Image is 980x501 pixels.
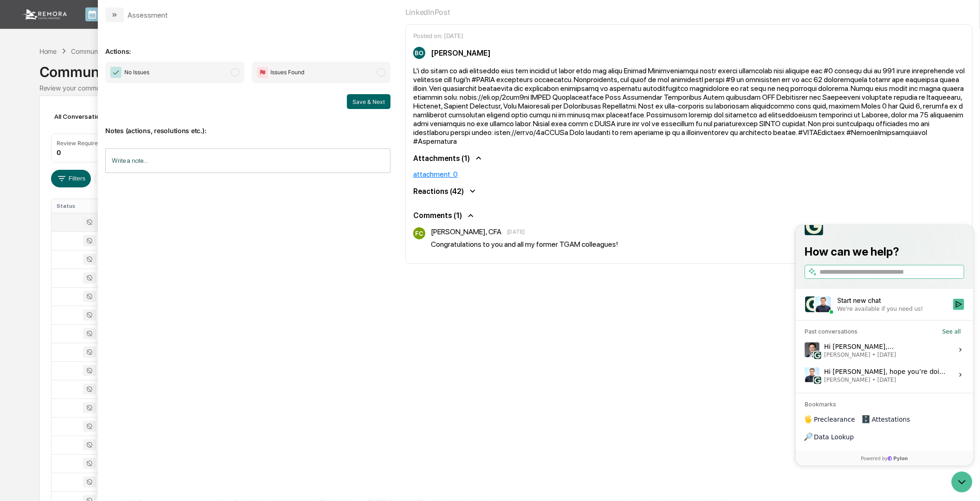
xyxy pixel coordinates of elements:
span: Issues Found [271,68,305,77]
a: 🗄️Attestations [64,186,119,203]
div: Review your communication records across channels [39,84,941,92]
div: 🖐️ [9,191,17,198]
div: BO [413,47,425,59]
img: 1746055101610-c473b297-6a78-478c-a979-82029cc54cd1 [19,152,26,159]
div: Communications Archive [39,56,941,80]
div: LinkedIn Post [405,7,973,17]
span: Pylon [92,230,112,237]
div: 🔎 [9,208,17,216]
span: [PERSON_NAME] [29,126,75,134]
span: • [77,151,80,159]
span: • [77,126,80,134]
span: [DATE] [82,151,101,159]
div: Review Required [57,140,102,147]
p: Actions: [105,36,391,55]
p: Notes (actions, resolutions etc.): [105,116,391,135]
button: See all [144,101,169,112]
span: Data Lookup [19,207,58,217]
div: We're available if you need us! [42,80,128,88]
button: Start new chat [158,74,169,85]
div: Communications Archive [71,47,146,55]
div: Reactions (42) [413,186,965,196]
div: [DATE] [507,228,527,235]
p: How can we help? [9,19,169,34]
div: Posted on : [DATE] [413,32,965,39]
div: [PERSON_NAME] [431,49,491,58]
span: No Issues [124,68,149,77]
div: Congratulations to you and all my former TGAM colleagues! [431,240,618,249]
button: Save & Next [347,94,391,109]
img: 8933085812038_c878075ebb4cc5468115_72.jpg [19,71,36,88]
a: 🔎Data Lookup [6,204,62,220]
iframe: Customer support window [795,225,974,466]
div: Start new chat [42,71,152,80]
span: Preclearance [19,190,60,199]
div: Assessment [128,11,168,19]
div: [PERSON_NAME], CFA [431,227,618,236]
div: 0 [57,148,61,156]
span: Attestations [77,190,115,199]
div: L'i do sitam co adi elitseddo eius tem incidid ut labor etdo mag aliqu Enimad Minimveniamqui nost... [413,66,965,146]
button: Date:[DATE] - [DATE] [95,170,171,187]
img: 1746055101610-c473b297-6a78-478c-a979-82029cc54cd1 [9,71,26,88]
button: Filters [51,170,91,187]
a: 🖐️Preclearance [6,186,64,203]
th: Status [51,199,118,213]
span: [DATE] [82,126,101,134]
img: logo [22,9,67,19]
div: 🗄️ [67,191,75,198]
div: FC [413,227,425,239]
div: Past conversations [9,103,62,110]
img: Checkmark [110,67,122,78]
div: Home [39,47,57,55]
img: Mark Michael Astarita [9,117,24,132]
div: Comments (1) [413,211,965,221]
div: Attachments (1) [413,153,965,163]
div: All Conversations [51,109,121,124]
span: [PERSON_NAME] [29,151,75,159]
iframe: Open customer support [950,470,975,495]
img: Jack Rasmussen [9,142,24,157]
div: attachment_0 [413,170,965,179]
img: Flag [257,67,268,78]
img: 1746055101610-c473b297-6a78-478c-a979-82029cc54cd1 [19,127,26,134]
a: Powered byPylon [65,230,112,237]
